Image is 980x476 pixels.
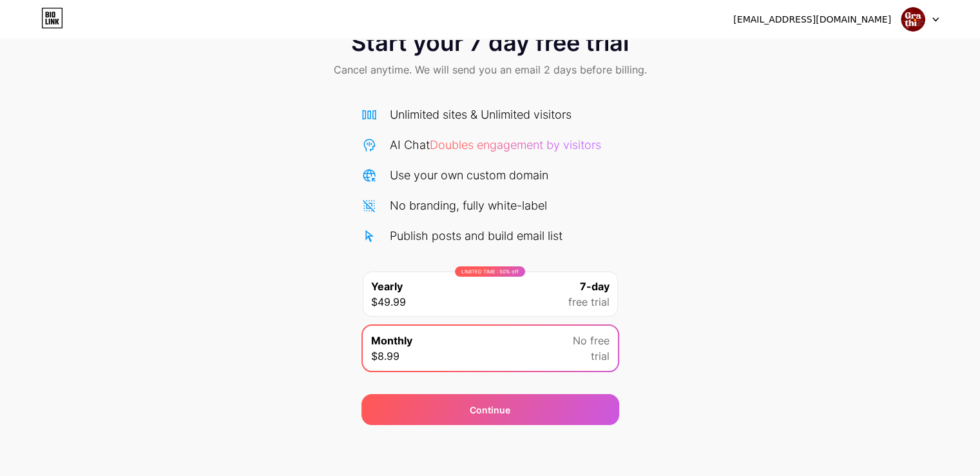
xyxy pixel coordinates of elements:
div: LIMITED TIME : 50% off [455,266,525,277]
span: $8.99 [371,348,399,364]
span: Doubles engagement by visitors [430,138,601,152]
span: free trial [568,294,610,310]
span: Start your 7 day free trial [351,30,629,55]
div: No branding, fully white-label [390,197,547,214]
span: Yearly [371,279,403,294]
span: Continue [470,403,510,417]
div: Publish posts and build email list [390,227,562,244]
span: 7-day [580,279,610,294]
span: Cancel anytime. We will send you an email 2 days before billing. [334,62,647,77]
div: [EMAIL_ADDRESS][DOMAIN_NAME] [733,13,891,26]
span: Monthly [371,333,412,348]
span: trial [591,348,610,364]
div: Unlimited sites & Unlimited visitors [390,106,572,123]
div: AI Chat [390,136,601,154]
span: $49.99 [371,294,406,310]
img: grathisalgados [901,7,925,32]
div: Use your own custom domain [390,166,548,184]
span: No free [573,333,610,348]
